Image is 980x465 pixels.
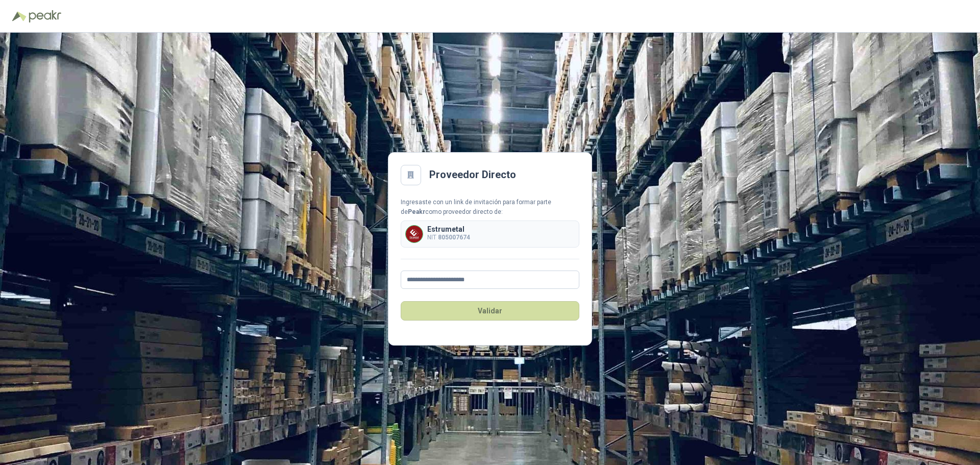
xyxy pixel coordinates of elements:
img: Company Logo [406,226,423,242]
h2: Proveedor Directo [429,167,516,183]
button: Validar [401,301,579,321]
b: Peakr [408,208,425,215]
p: NIT [427,233,470,242]
img: Peakr [29,10,61,22]
img: Logo [12,11,27,21]
b: 805007674 [438,234,470,241]
div: Ingresaste con un link de invitación para formar parte de como proveedor directo de: [401,198,579,217]
p: Estrumetal [427,226,470,233]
